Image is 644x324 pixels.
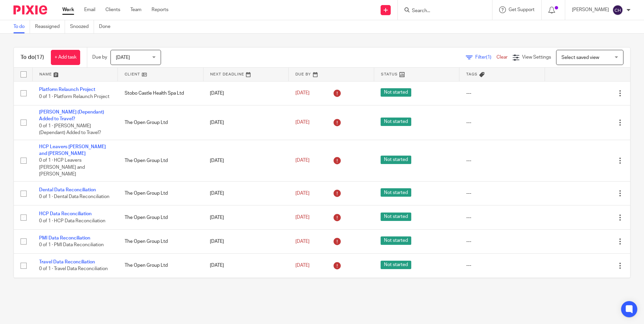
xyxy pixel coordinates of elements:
span: Select saved view [561,55,599,60]
td: The Open Group Ltd [118,105,203,140]
td: The Open Group Ltd [118,182,203,205]
p: [PERSON_NAME] [572,6,609,13]
span: Not started [381,156,411,164]
td: [DATE] [203,278,289,305]
span: [DATE] [295,158,310,163]
div: --- [466,214,538,221]
span: Filter [475,55,496,60]
a: HCP Data Reconciliation [39,212,92,216]
span: [DATE] [295,191,310,196]
a: Snoozed [70,20,94,33]
span: Tags [466,72,478,76]
span: View Settings [522,55,551,60]
a: Email [84,6,95,13]
td: [DATE] [203,254,289,278]
span: [DATE] [116,55,130,60]
td: [DATE] [203,182,289,205]
span: 0 of 1 · Travel Data Reconciliation [39,267,108,271]
div: --- [466,262,538,269]
a: Clear [496,55,508,60]
span: Not started [381,88,411,97]
a: [PERSON_NAME] (Dependant) Added to Travel? [39,110,104,121]
span: [DATE] [295,120,310,125]
td: [DATE] [203,140,289,181]
span: 0 of 1 · Platform Relaunch Project [39,94,109,99]
div: --- [466,90,538,97]
span: 0 of 1 · PMI Data Reconciliation [39,242,104,247]
div: --- [466,119,538,126]
span: [DATE] [295,239,310,244]
a: Team [130,6,141,13]
img: svg%3E [612,5,623,15]
a: + Add task [51,50,80,65]
span: [DATE] [295,215,310,220]
td: [DATE] [203,229,289,253]
a: Reports [152,6,168,13]
div: --- [466,157,538,164]
span: [DATE] [295,263,310,268]
a: Platform Relaunch Project [39,87,95,92]
span: Not started [381,213,411,221]
td: [DATE] [203,81,289,105]
span: Not started [381,236,411,245]
img: Pixie [13,5,47,14]
a: Done [99,20,116,33]
div: --- [466,238,538,245]
p: Due by [92,54,107,61]
span: 0 of 1 · HCP Leavers [PERSON_NAME] and [PERSON_NAME] [39,158,85,177]
span: 0 of 1 · HCP Data Reconciliation [39,219,105,223]
input: Search [411,8,472,14]
a: To do [13,20,30,33]
a: PMI Data Reconciliation [39,236,90,240]
td: The Open Group Ltd [118,140,203,181]
span: Get Support [509,7,535,12]
span: (17) [35,55,44,60]
a: Travel Data Reconciliation [39,260,95,264]
td: Stobo Castle Health Spa Ltd [118,81,203,105]
a: Dental Data Reconciliation [39,188,96,192]
td: Stobo Castle Health Spa Ltd [118,278,203,305]
span: 0 of 1 · [PERSON_NAME] (Dependant) Added to Travel? [39,124,101,135]
a: HCP Leavers [PERSON_NAME] and [PERSON_NAME] [39,144,106,156]
h1: To do [21,54,44,61]
td: [DATE] [203,205,289,229]
a: Clients [105,6,120,13]
a: Work [62,6,74,13]
span: (1) [486,55,491,60]
span: 0 of 1 · Dental Data Reconciliation [39,194,109,199]
a: Reassigned [35,20,65,33]
td: The Open Group Ltd [118,229,203,253]
td: The Open Group Ltd [118,254,203,278]
span: Not started [381,118,411,126]
td: The Open Group Ltd [118,205,203,229]
td: [DATE] [203,105,289,140]
div: --- [466,190,538,197]
span: Not started [381,188,411,197]
span: Not started [381,261,411,269]
span: [DATE] [295,91,310,96]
